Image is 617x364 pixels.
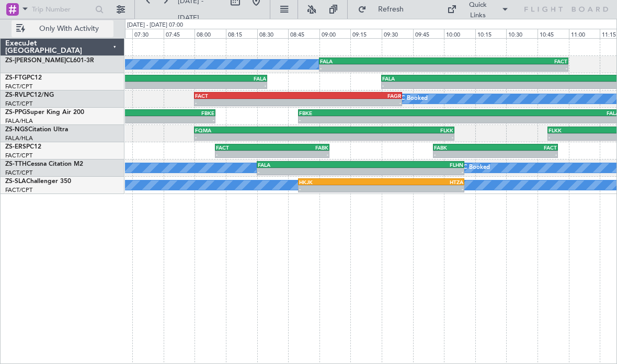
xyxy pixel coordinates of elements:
div: A/C Booked [395,91,428,107]
div: 10:30 [506,29,538,38]
div: - [361,168,464,175]
span: ZS-NGS [5,127,28,133]
div: FALA [158,75,266,82]
div: - [299,186,381,192]
div: 09:45 [413,29,444,38]
input: Trip Number [32,2,92,17]
div: FABK [434,144,495,151]
a: FACT/CPT [5,169,32,177]
div: 09:15 [350,29,382,38]
a: ZS-SLAChallenger 350 [5,178,71,185]
div: - [320,65,444,71]
div: FAGR [298,93,401,99]
span: ZS-SLA [5,178,26,185]
div: 09:30 [382,29,413,38]
span: ZS-RVL [5,92,26,98]
div: FALA [258,162,361,168]
div: - [299,117,459,123]
a: FALA/HLA [5,134,33,142]
div: FBKE [80,110,214,116]
a: ZS-PPGSuper King Air 200 [5,109,84,116]
a: ZS-TTHCessna Citation M2 [5,161,83,167]
span: ZS-[PERSON_NAME] [5,58,66,64]
div: FACT [496,144,557,151]
span: ZS-ERS [5,144,26,150]
div: - [258,168,361,175]
div: 10:45 [538,29,569,38]
div: - [496,151,557,157]
div: FACT [195,93,298,99]
div: - [216,151,272,157]
a: ZS-ERSPC12 [5,144,41,150]
span: ZS-TTH [5,161,27,167]
div: 07:45 [164,29,195,38]
div: - [434,151,495,157]
div: - [80,117,214,123]
div: [DATE] - [DATE] 07:00 [127,21,183,30]
a: ZS-RVLPC12/NG [5,92,54,98]
div: FALA [382,75,574,82]
div: FACT [443,58,567,64]
a: ZS-NGSCitation Ultra [5,127,68,133]
span: ZS-PPG [5,109,27,116]
div: 08:30 [257,29,289,38]
div: - [381,186,463,192]
a: FACT/CPT [5,152,32,160]
a: FALA/HLA [5,117,33,125]
div: - [195,99,298,106]
div: FBKE [299,110,459,116]
button: Quick Links [442,1,514,18]
div: - [195,134,324,140]
div: HKJK [299,179,381,185]
div: 08:15 [226,29,257,38]
div: - [272,151,328,157]
a: FACT/CPT [5,186,32,194]
div: A/C Booked [457,160,490,176]
span: Refresh [369,6,413,13]
span: ZS-FTG [5,75,27,81]
div: FLKK [324,127,453,133]
div: 10:15 [475,29,507,38]
div: - [158,82,266,88]
button: Only With Activity [12,20,113,37]
a: ZS-FTGPC12 [5,75,42,81]
a: ZS-[PERSON_NAME]CL601-3R [5,58,94,64]
div: 11:00 [569,29,600,38]
a: FACT/CPT [5,100,32,108]
div: 08:45 [288,29,319,38]
div: - [298,99,401,106]
div: 10:00 [444,29,475,38]
div: FLHN [361,162,464,168]
div: FQMA [195,127,324,133]
span: Only With Activity [27,25,110,32]
div: 07:30 [132,29,164,38]
div: HTZA [381,179,463,185]
div: 08:00 [195,29,226,38]
div: FACT [216,144,272,151]
button: Refresh [353,1,416,18]
div: FABK [272,144,328,151]
div: - [324,134,453,140]
div: - [382,82,574,88]
div: FALA [320,58,444,64]
a: FACT/CPT [5,83,32,90]
div: - [443,65,567,71]
div: 09:00 [319,29,351,38]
